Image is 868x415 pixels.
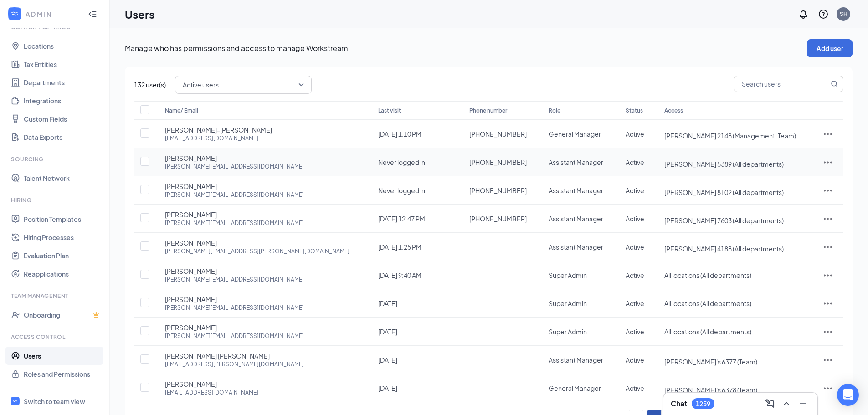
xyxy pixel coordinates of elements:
span: Active users [183,78,219,92]
svg: ChevronUp [781,398,792,409]
div: [PERSON_NAME][EMAIL_ADDRESS][DOMAIN_NAME] [165,163,304,170]
span: [PERSON_NAME] [165,295,217,304]
span: General Manager [549,384,601,392]
span: [DATE] [378,356,397,364]
span: [DATE] 1:25 PM [378,243,421,251]
svg: WorkstreamLogo [10,9,19,18]
svg: ActionsIcon [822,157,833,168]
a: Tax Entities [24,55,102,73]
svg: MagnifyingGlass [831,80,838,87]
span: All locations (All departments) [664,328,751,336]
a: OnboardingCrown [24,306,102,324]
div: Role [549,105,607,116]
span: Active [626,384,644,392]
svg: ActionsIcon [822,213,833,224]
div: [EMAIL_ADDRESS][PERSON_NAME][DOMAIN_NAME] [165,360,304,368]
span: [DATE] [378,384,397,392]
div: [PERSON_NAME][EMAIL_ADDRESS][DOMAIN_NAME] [165,332,304,340]
span: [PERSON_NAME] [165,238,217,247]
span: [PERSON_NAME] [165,210,217,219]
div: Open Intercom Messenger [837,384,859,406]
span: 132 user(s) [134,80,166,90]
span: [PERSON_NAME] [PERSON_NAME] [165,351,270,360]
div: [PERSON_NAME][EMAIL_ADDRESS][DOMAIN_NAME] [165,219,304,227]
a: Position Templates [24,210,102,228]
div: [EMAIL_ADDRESS][DOMAIN_NAME] [165,134,258,142]
span: [DATE] 9:40 AM [378,271,421,279]
span: Assistant Manager [549,243,603,251]
span: Active [626,356,644,364]
span: [PERSON_NAME]-[PERSON_NAME] [165,125,272,134]
a: Reapplications [24,265,102,283]
div: [PERSON_NAME][EMAIL_ADDRESS][DOMAIN_NAME] [165,276,304,283]
span: All locations (All departments) [664,299,751,307]
svg: WorkstreamLogo [12,398,18,404]
input: Search users [734,76,829,92]
span: Super Admin [549,328,587,336]
svg: ActionsIcon [822,298,833,309]
button: Minimize [796,396,810,411]
span: [PERSON_NAME] [165,182,217,191]
span: [PHONE_NUMBER] [469,158,527,167]
div: 1259 [696,400,710,408]
span: [PHONE_NUMBER] [469,129,527,138]
span: Active [626,215,644,223]
div: ADMIN [26,10,80,19]
a: Hiring Processes [24,228,102,246]
span: [PHONE_NUMBER] [469,214,527,223]
div: Last visit [378,105,451,116]
span: Active [626,186,644,195]
div: Hiring [11,196,100,204]
a: Users [24,347,102,365]
span: Super Admin [549,271,587,279]
span: [PERSON_NAME]'s 6378 (Team) [664,386,757,394]
span: Assistant Manager [549,356,603,364]
div: Sourcing [11,155,100,163]
svg: ActionsIcon [822,354,833,365]
div: [PERSON_NAME][EMAIL_ADDRESS][PERSON_NAME][DOMAIN_NAME] [165,247,349,255]
div: [EMAIL_ADDRESS][DOMAIN_NAME] [165,389,258,396]
svg: ActionsIcon [822,383,833,394]
span: [PERSON_NAME] 4188 (All departments) [664,245,784,253]
span: [PERSON_NAME] [165,379,217,389]
svg: Collapse [88,10,97,19]
span: Assistant Manager [549,186,603,195]
span: Active [626,328,644,336]
a: Talent Network [24,169,102,187]
span: Assistant Manager [549,158,603,166]
a: Roles and Permissions [24,365,102,383]
h3: Chat [671,399,687,409]
span: Never logged in [378,158,425,166]
span: Active [626,299,644,307]
a: Locations [24,37,102,55]
a: Departments [24,73,102,92]
a: Integrations [24,92,102,110]
th: Status [616,101,655,120]
th: Access [655,101,813,120]
span: [DATE] 1:10 PM [378,130,421,138]
span: [PERSON_NAME] [165,154,217,163]
span: [DATE] [378,299,397,307]
button: Add user [807,39,853,57]
div: Access control [11,333,100,341]
button: ComposeMessage [763,396,777,411]
span: [PERSON_NAME] [165,323,217,332]
div: Team Management [11,292,100,300]
div: Switch to team view [24,397,85,406]
svg: ComposeMessage [765,398,776,409]
button: ChevronUp [779,396,794,411]
span: Never logged in [378,186,425,195]
span: [PERSON_NAME] [165,266,217,276]
span: Active [626,158,644,166]
span: [PERSON_NAME]'s 6377 (Team) [664,358,757,366]
svg: QuestionInfo [818,9,829,20]
span: [PERSON_NAME] 2148 (Management, Team) [664,132,796,140]
svg: ActionsIcon [822,241,833,252]
a: Custom Fields [24,110,102,128]
span: [PERSON_NAME] 8102 (All departments) [664,188,784,196]
h1: Users [125,6,154,22]
div: Name/ Email [165,105,360,116]
span: [PHONE_NUMBER] [469,186,527,195]
span: Active [626,243,644,251]
span: All locations (All departments) [664,271,751,279]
